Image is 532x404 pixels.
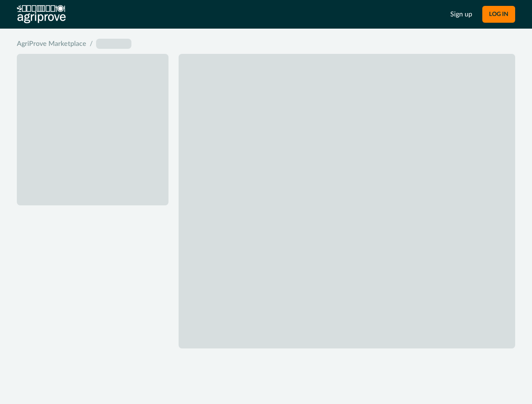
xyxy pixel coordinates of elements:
[450,9,472,19] a: Sign up
[482,6,515,23] button: LOG IN
[17,5,66,24] img: AgriProve logo
[90,39,93,49] span: /
[17,39,86,49] a: AgriProve Marketplace
[17,39,515,49] nav: breadcrumb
